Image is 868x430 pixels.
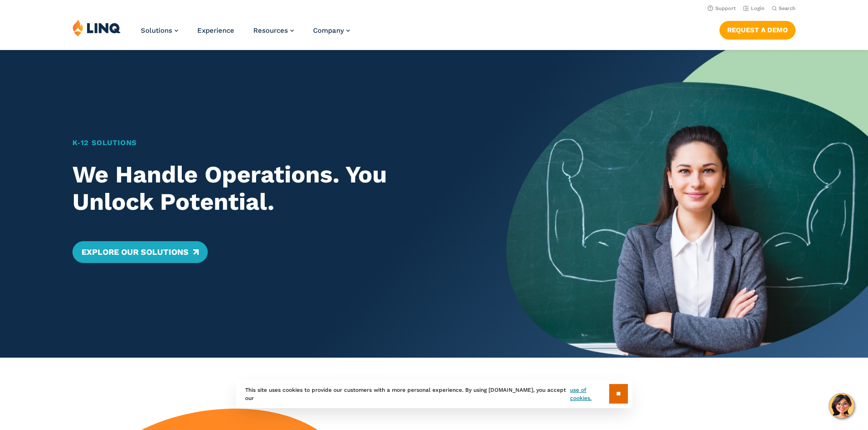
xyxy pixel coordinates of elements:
[313,26,344,35] span: Company
[570,386,609,402] a: use of cookies.
[72,241,208,263] a: Explore Our Solutions
[197,26,234,35] a: Experience
[708,5,736,11] a: Support
[72,19,121,36] img: LINQ | K‑12 Software
[779,5,796,11] span: Search
[253,26,288,35] span: Resources
[313,26,350,35] a: Company
[772,5,796,12] button: Open Search Bar
[72,137,471,148] h1: K‑12 Solutions
[719,21,796,39] a: Request a Demo
[743,5,765,11] a: Login
[141,19,350,49] nav: Primary Navigation
[141,26,178,35] a: Solutions
[719,19,796,39] nav: Button Navigation
[141,26,172,35] span: Solutions
[72,161,471,216] h2: We Handle Operations. You Unlock Potential.
[506,50,868,358] img: Home Banner
[236,379,632,408] div: This site uses cookies to provide our customers with a more personal experience. By using [DOMAIN...
[253,26,294,35] a: Resources
[829,393,854,419] button: Hello, have a question? Let’s chat.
